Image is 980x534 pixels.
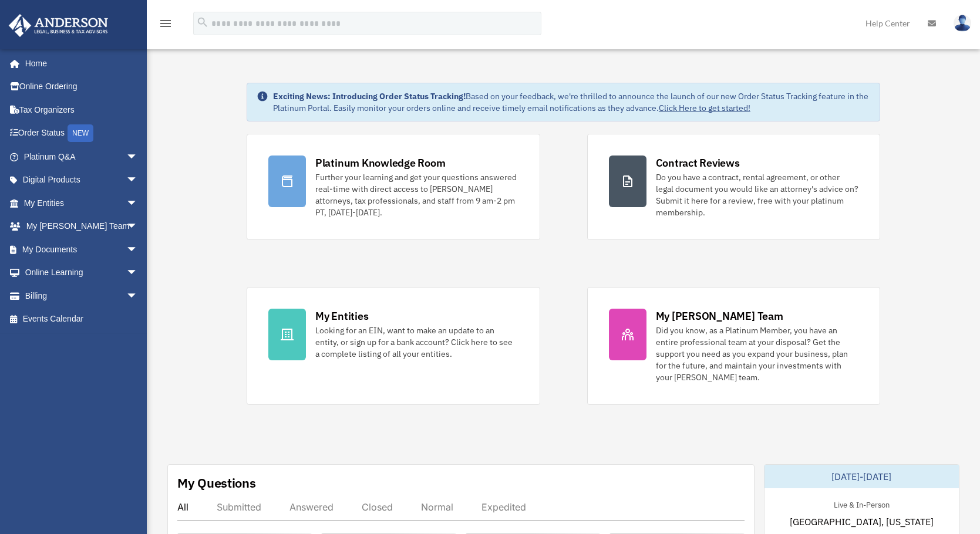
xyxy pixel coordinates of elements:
[126,191,150,215] span: arrow_drop_down
[273,91,466,102] strong: Exciting News: Introducing Order Status Tracking!
[824,498,899,510] div: Live & In-Person
[421,501,453,513] div: Normal
[217,501,261,513] div: Submitted
[8,98,156,121] a: Tax Organizers
[315,309,368,323] div: My Entities
[8,261,156,285] a: Online Learningarrow_drop_down
[5,14,112,37] img: Anderson Advisors Platinum Portal
[765,465,959,488] div: [DATE]-[DATE]
[659,103,750,113] a: Click Here to get started!
[8,284,156,307] a: Billingarrow_drop_down
[8,307,156,331] a: Events Calendar
[8,215,156,238] a: My [PERSON_NAME] Teamarrow_drop_down
[126,145,150,169] span: arrow_drop_down
[289,501,334,513] div: Answered
[790,515,934,529] span: [GEOGRAPHIC_DATA], [US_STATE]
[656,171,859,218] div: Do you have a contract, rental agreement, or other legal document you would like an attorney's ad...
[177,501,188,513] div: All
[126,261,150,285] span: arrow_drop_down
[159,16,173,31] i: menu
[587,134,881,240] a: Contract Reviews Do you have a contract, rental agreement, or other legal document you would like...
[247,134,540,240] a: Platinum Knowledge Room Further your learning and get your questions answered real-time with dire...
[177,474,256,492] div: My Questions
[656,156,740,170] div: Contract Reviews
[273,90,870,114] div: Based on your feedback, we're thrilled to announce the launch of our new Order Status Tracking fe...
[954,15,971,32] img: User Pic
[247,287,540,405] a: My Entities Looking for an EIN, want to make an update to an entity, or sign up for a bank accoun...
[126,215,150,239] span: arrow_drop_down
[481,501,526,513] div: Expedited
[8,75,156,99] a: Online Ordering
[315,156,446,170] div: Platinum Knowledge Room
[8,191,156,215] a: My Entitiesarrow_drop_down
[8,238,156,261] a: My Documentsarrow_drop_down
[8,52,150,75] a: Home
[362,501,393,513] div: Closed
[68,124,93,142] div: NEW
[8,145,156,168] a: Platinum Q&Aarrow_drop_down
[8,168,156,192] a: Digital Productsarrow_drop_down
[315,171,518,218] div: Further your learning and get your questions answered real-time with direct access to [PERSON_NAM...
[587,287,881,405] a: My [PERSON_NAME] Team Did you know, as a Platinum Member, you have an entire professional team at...
[656,325,859,383] div: Did you know, as a Platinum Member, you have an entire professional team at your disposal? Get th...
[8,121,156,146] a: Order StatusNEW
[126,238,150,262] span: arrow_drop_down
[196,16,209,29] i: search
[126,284,150,308] span: arrow_drop_down
[159,21,173,31] a: menu
[315,325,518,360] div: Looking for an EIN, want to make an update to an entity, or sign up for a bank account? Click her...
[656,309,783,323] div: My [PERSON_NAME] Team
[126,168,150,192] span: arrow_drop_down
